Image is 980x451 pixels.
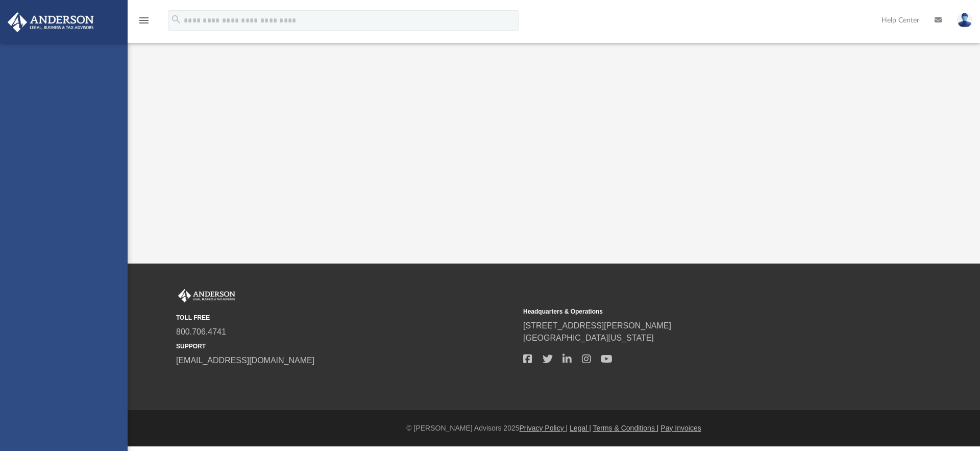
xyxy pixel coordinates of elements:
[138,14,150,27] i: menu
[660,424,701,432] a: Pay Invoices
[593,424,659,432] a: Terms & Conditions |
[176,289,237,302] img: Anderson Advisors Platinum Portal
[523,334,654,342] a: [GEOGRAPHIC_DATA][US_STATE]
[957,13,972,28] img: User Pic
[176,327,226,336] a: 800.706.4741
[138,19,150,27] a: menu
[523,307,863,316] small: Headquarters & Operations
[520,424,568,432] a: Privacy Policy |
[523,321,671,330] a: [STREET_ADDRESS][PERSON_NAME]
[176,342,516,351] small: SUPPORT
[5,12,97,32] img: Anderson Advisors Platinum Portal
[170,14,182,25] i: search
[570,424,591,432] a: Legal |
[128,423,980,434] div: © [PERSON_NAME] Advisors 2025
[176,313,516,322] small: TOLL FREE
[176,356,314,365] a: [EMAIL_ADDRESS][DOMAIN_NAME]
